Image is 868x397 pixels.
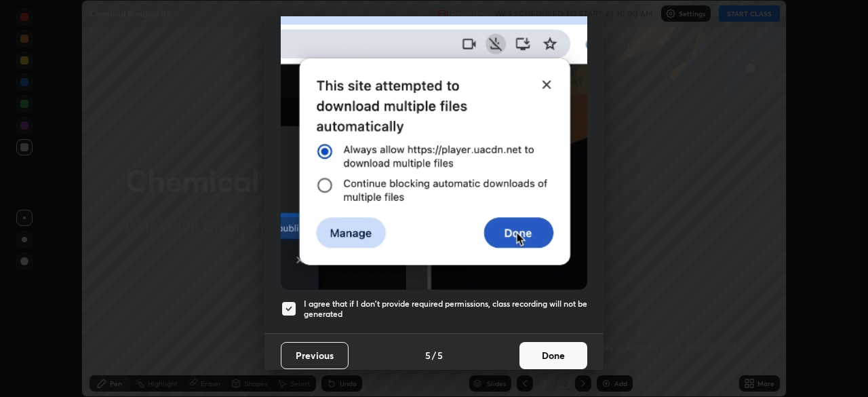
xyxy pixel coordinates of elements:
[432,348,436,362] h4: /
[437,348,443,362] h4: 5
[281,342,349,369] button: Previous
[425,348,431,362] h4: 5
[519,342,587,369] button: Done
[304,299,587,320] h5: I agree that if I don't provide required permissions, class recording will not be generated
